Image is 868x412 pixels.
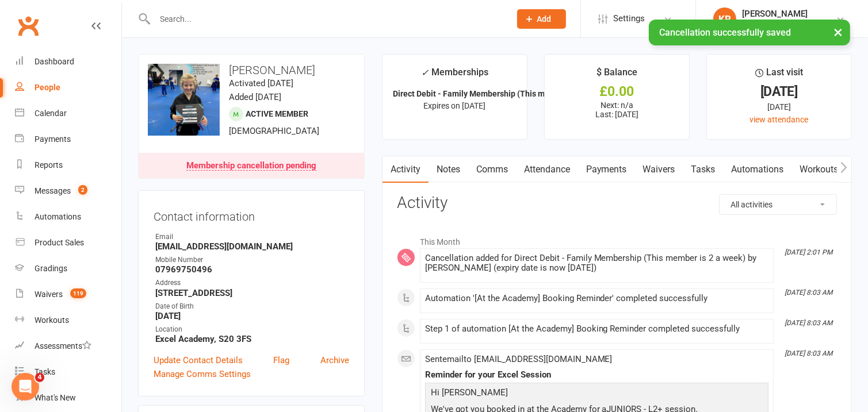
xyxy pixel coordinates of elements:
a: Clubworx [14,11,43,40]
a: Waivers [635,156,683,183]
li: This Month [397,230,837,248]
i: [DATE] 8:03 AM [785,288,832,297]
span: Settings [613,6,645,32]
a: Automations [724,156,792,183]
div: Dashboard [35,57,74,66]
a: What's New [15,385,121,411]
strong: [DATE] [155,311,349,321]
strong: Excel Academy, S20 3FS [155,334,349,344]
div: Cancellation successfully saved [649,20,850,45]
strong: [STREET_ADDRESS] [155,288,349,298]
div: KR [713,7,736,30]
span: 119 [70,288,86,298]
span: Add [537,14,552,24]
div: Automation '[At the Academy] Booking Reminder' completed successfully [425,294,768,303]
div: Reports [35,160,63,170]
strong: [EMAIL_ADDRESS][DOMAIN_NAME] [155,241,349,252]
h3: Contact information [154,206,349,223]
div: Gradings [35,264,67,273]
span: 2 [78,185,87,195]
button: × [828,20,848,44]
time: Activated [DATE] [229,78,293,88]
a: Assessments [15,333,121,359]
img: image1644698226.png [148,64,220,136]
a: Attendance [516,156,578,183]
a: Archive [320,353,349,367]
div: Memberships [421,65,488,86]
a: Reports [15,152,121,178]
div: Cancellation added for Direct Debit - Family Membership (This member is 2 a week) by [PERSON_NAME... [425,253,768,273]
a: Notes [429,156,468,183]
a: Messages 2 [15,178,121,204]
a: Waivers 119 [15,282,121,307]
i: [DATE] 2:01 PM [785,248,832,256]
div: [DATE] [717,101,841,113]
a: Gradings [15,256,121,282]
span: [DEMOGRAPHIC_DATA] [229,126,319,136]
span: Expires on [DATE] [423,101,485,110]
a: Comms [468,156,516,183]
div: Membership cancellation pending [186,161,316,171]
div: Mobile Number [155,255,349,265]
a: Calendar [15,101,121,126]
a: Automations [15,204,121,230]
a: Workouts [15,307,121,333]
h3: Activity [397,194,837,212]
iframe: Intercom live chat [12,373,39,401]
a: Product Sales [15,230,121,256]
a: view attendance [750,115,808,124]
a: Update Contact Details [154,353,243,367]
span: Sent email to [EMAIL_ADDRESS][DOMAIN_NAME] [425,354,613,364]
a: Flag [273,353,289,367]
div: Location [155,324,349,335]
div: £0.00 [555,86,679,98]
a: Payments [15,126,121,152]
div: Messages [35,186,71,195]
div: Tasks [35,367,55,376]
div: Reminder for your Excel Session [425,370,768,380]
div: Product Sales [35,238,84,247]
i: [DATE] 8:03 AM [785,319,832,327]
input: Search... [151,11,502,27]
h3: [PERSON_NAME] [148,64,355,76]
div: Waivers [35,290,63,299]
span: Active member [246,109,308,118]
a: Tasks [15,359,121,385]
a: People [15,75,121,101]
a: Activity [383,156,429,183]
strong: Direct Debit - Family Membership (This mem... [393,89,563,98]
div: $ Balance [596,65,637,86]
strong: 07969750496 [155,264,349,275]
div: Calendar [35,109,67,118]
div: Date of Birth [155,301,349,312]
div: Workouts [35,315,69,325]
p: Next: n/a Last: [DATE] [555,101,679,119]
span: 4 [35,373,44,382]
div: Automations [35,212,81,221]
a: Dashboard [15,49,121,75]
div: [DATE] [717,86,841,98]
a: Manage Comms Settings [154,367,251,381]
button: Add [517,9,566,29]
div: People [35,83,60,92]
time: Added [DATE] [229,92,281,102]
div: Payments [35,134,71,144]
i: ✓ [421,67,429,78]
div: Assessments [35,341,91,351]
div: Excel Martial Arts [742,19,808,29]
div: Email [155,232,349,242]
div: Address [155,278,349,288]
p: Hi [PERSON_NAME] [428,386,766,402]
a: Tasks [683,156,724,183]
a: Payments [578,156,635,183]
div: Step 1 of automation [At the Academy] Booking Reminder completed successfully [425,324,768,334]
i: [DATE] 8:03 AM [785,349,832,357]
div: Last visit [755,65,803,86]
a: Workouts [792,156,847,183]
div: What's New [35,393,76,402]
div: [PERSON_NAME] [742,9,808,19]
